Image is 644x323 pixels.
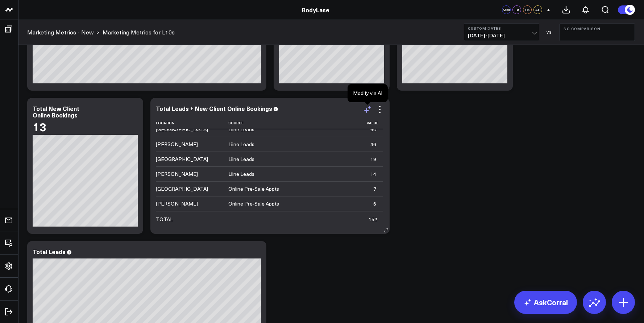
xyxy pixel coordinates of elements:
div: 13 [33,120,46,133]
b: Custom Dates [468,26,535,30]
div: 14 [370,170,376,178]
div: Online Pre-Sale Appts [228,200,279,207]
div: Total Leads + New Client Online Bookings [156,104,272,112]
a: Log Out [2,305,16,318]
span: [DATE] - [DATE] [468,33,535,38]
a: BodyLase [302,6,329,14]
th: Value [349,117,383,129]
div: AC [533,5,542,14]
div: [GEOGRAPHIC_DATA] [156,126,208,133]
div: Liine Leads [228,170,254,178]
button: No Comparison [560,24,635,41]
div: 60 [370,126,376,133]
div: CK [523,5,532,14]
div: TOTAL [156,216,173,223]
div: Liine Leads [228,141,254,148]
div: 19 [370,156,376,163]
div: [GEOGRAPHIC_DATA] [156,156,208,163]
div: VS [543,30,556,34]
a: AskCorral [514,291,577,314]
div: Liine Leads [228,126,254,133]
th: Location [156,117,228,129]
div: 46 [370,141,376,148]
div: [PERSON_NAME] [156,141,198,148]
button: Custom Dates[DATE]-[DATE] [464,24,539,41]
div: 7 [373,185,376,192]
a: Marketing Metrics for L10s [103,28,175,36]
div: EA [512,5,521,14]
th: Source [228,117,349,129]
div: Total Leads [33,248,66,256]
b: No Comparison [564,26,631,31]
div: [GEOGRAPHIC_DATA] [156,185,208,192]
div: MM [502,5,511,14]
div: [PERSON_NAME] [156,170,198,178]
div: 152 [369,216,377,223]
div: Liine Leads [228,156,254,163]
a: Marketing Metrics - New [27,28,94,36]
button: + [544,5,553,14]
div: Online Pre-Sale Appts [228,185,279,192]
span: + [547,7,550,12]
div: [PERSON_NAME] [156,200,198,207]
div: > [27,28,100,36]
div: 6 [373,200,376,207]
div: Total New Client Online Bookings [33,104,79,119]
